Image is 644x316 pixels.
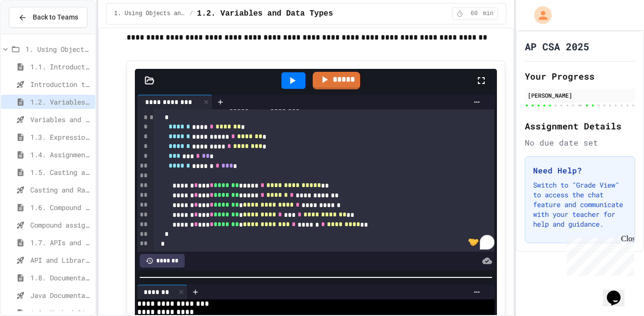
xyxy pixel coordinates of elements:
[533,180,627,229] p: Switch to "Grade View" to access the chat feature and communicate with your teacher for help and ...
[154,72,495,251] div: To enrich screen reader interactions, please activate Accessibility in Grammarly extension settings
[524,4,554,26] div: My Account
[30,132,91,142] span: 1.3. Expressions and Output [New]
[528,91,632,100] div: [PERSON_NAME]
[30,97,91,107] span: 1.2. Variables and Data Types
[533,165,627,176] h3: Need Help?
[603,277,634,306] iframe: chat widget
[30,290,91,300] span: Java Documentation with Comments - Topic 1.8
[9,7,87,28] button: Back to Teams
[30,114,91,125] span: Variables and Data Types - Quiz
[197,8,333,20] span: 1.2. Variables and Data Types
[25,44,91,54] span: 1. Using Objects and Methods
[33,12,78,22] span: Back to Teams
[30,167,91,177] span: 1.5. Casting and Ranges of Values
[30,62,91,72] span: 1.1. Introduction to Algorithms, Programming, and Compilers
[483,10,494,18] span: min
[30,273,91,283] span: 1.8. Documentation with Comments and Preconditions
[4,4,67,62] div: Chat with us now!Close
[30,255,91,265] span: API and Libraries - Topic 1.7
[30,79,91,89] span: Introduction to Algorithms, Programming, and Compilers
[30,185,91,195] span: Casting and Ranges of variables - Quiz
[114,10,186,18] span: 1. Using Objects and Methods
[30,220,91,230] span: Compound assignment operators - Quiz
[466,10,482,18] span: 60
[190,10,193,18] span: /
[525,69,635,83] h2: Your Progress
[525,137,635,148] div: No due date set
[30,149,91,160] span: 1.4. Assignment and Input
[30,237,91,248] span: 1.7. APIs and Libraries
[30,202,91,212] span: 1.6. Compound Assignment Operators
[525,40,589,53] h1: AP CSA 2025
[525,119,635,133] h2: Assignment Details
[563,234,634,276] iframe: chat widget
